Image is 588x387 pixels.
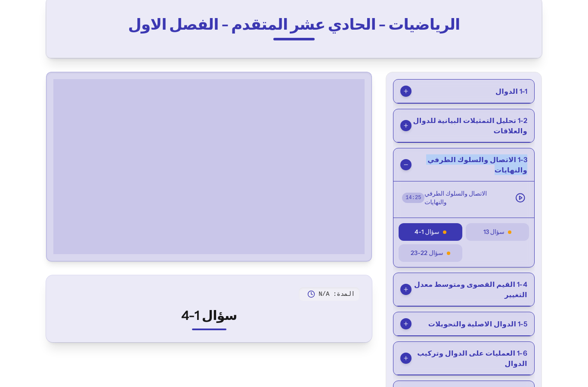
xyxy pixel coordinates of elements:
button: سؤال 1-4 [399,223,462,241]
span: الاتصال والسلوك الطرفي والنهايات [424,189,508,206]
span: 1-1 الدوال [495,86,527,96]
span: سؤال 1-4 [415,227,439,236]
span: 1-3 الاتصال والسلوك الطرفي والنهايات [412,154,527,175]
span: 1-4 القيم القصوى ومتوسط معدل التغيير [412,279,527,300]
button: 1-2 تحليل التمثيلات البيانية للدوال والعلاقات [393,109,534,142]
span: 1-2 تحليل التمثيلات البيانية للدوال والعلاقات [412,115,527,136]
span: سؤال 22-23 [411,249,443,258]
button: 1-4 القيم القصوى ومتوسط معدل التغيير [393,273,534,306]
h2: الرياضيات - الحادي عشر المتقدم - الفصل الاول [88,15,500,33]
span: 14 : 25 [402,193,424,203]
button: 1-6 العمليات على الدوال وتركيب الدوال [393,342,534,375]
span: 1-5 الدوال الاصلية والتحويلات [428,319,527,329]
button: سؤال 22-23 [399,244,462,262]
h2: سؤال 1-4 [58,308,360,323]
button: 1-5 الدوال الاصلية والتحويلات [393,312,534,336]
span: سؤال 13 [483,227,504,236]
button: 1-1 الدوال [393,80,534,103]
span: 1-6 العمليات على الدوال وتركيب الدوال [412,348,527,369]
button: سؤال 13 [466,223,529,241]
span: المدة: N/A [319,290,355,298]
button: 1-3 الاتصال والسلوك الطرفي والنهايات [393,148,534,181]
button: الاتصال والسلوك الطرفي والنهايات14:25 [397,185,531,211]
